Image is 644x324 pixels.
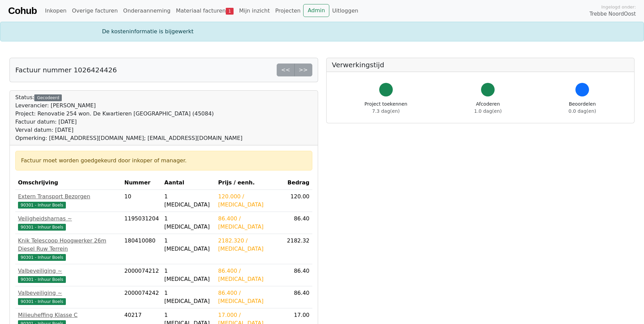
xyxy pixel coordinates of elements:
[18,289,119,305] a: Valbeveiliging ~90301 - Inhuur Boels
[569,108,596,114] span: 0.0 dag(en)
[34,94,62,101] div: Gecodeerd
[15,126,242,134] div: Verval datum: [DATE]
[365,101,407,115] div: Project toekennen
[122,286,162,308] td: 2000074242
[218,289,282,305] div: 86.400 / [MEDICAL_DATA]
[569,101,596,115] div: Beoordelen
[122,234,162,264] td: 180410080
[15,134,242,142] div: Opmerking: [EMAIL_ADDRESS][DOMAIN_NAME]; [EMAIL_ADDRESS][DOMAIN_NAME]
[122,176,162,190] th: Nummer
[18,254,66,261] span: 90301 - Inhuur Boels
[284,212,312,234] td: 86.40
[15,118,242,126] div: Factuur datum: [DATE]
[164,237,213,253] div: 1 [MEDICAL_DATA]
[164,267,213,283] div: 1 [MEDICAL_DATA]
[15,93,242,142] div: Status:
[284,264,312,286] td: 86.40
[18,311,119,319] div: Milieuheffing Klasse C
[226,8,234,15] span: 1
[15,102,242,110] div: Leverancier: [PERSON_NAME]
[18,193,119,201] div: Extern Transport Bezorgen
[15,66,117,74] h5: Factuur nummer 1026424426
[332,61,629,69] h5: Verwerkingstijd
[42,4,69,18] a: Inkopen
[218,237,282,253] div: 2182.320 / [MEDICAL_DATA]
[18,289,119,297] div: Valbeveiliging ~
[372,108,400,114] span: 7.3 dag(en)
[18,215,119,223] div: Veiligheidsharnas ~
[18,202,66,209] span: 90301 - Inhuur Boels
[218,215,282,231] div: 86.400 / [MEDICAL_DATA]
[590,10,636,18] span: Trebbe NoordOost
[18,193,119,209] a: Extern Transport Bezorgen90301 - Inhuur Boels
[236,4,273,18] a: Mijn inzicht
[18,276,66,283] span: 90301 - Inhuur Boels
[164,193,213,209] div: 1 [MEDICAL_DATA]
[284,234,312,264] td: 2182.32
[18,237,119,261] a: Knik Telescoop Hoogwerker 26m Diesel Ruw Terrein90301 - Inhuur Boels
[18,298,66,305] span: 90301 - Inhuur Boels
[122,264,162,286] td: 2000074212
[284,190,312,212] td: 120.00
[474,101,502,115] div: Afcoderen
[18,215,119,231] a: Veiligheidsharnas ~90301 - Inhuur Boels
[98,28,546,36] div: De kosteninformatie is bijgewerkt
[18,237,119,253] div: Knik Telescoop Hoogwerker 26m Diesel Ruw Terrein
[122,212,162,234] td: 1195031204
[164,215,213,231] div: 1 [MEDICAL_DATA]
[218,267,282,283] div: 86.400 / [MEDICAL_DATA]
[329,4,361,18] a: Uitloggen
[273,4,303,18] a: Projecten
[18,224,66,231] span: 90301 - Inhuur Boels
[218,193,282,209] div: 120.000 / [MEDICAL_DATA]
[18,267,119,275] div: Valbeveiliging ~
[173,4,236,18] a: Materiaal facturen1
[122,190,162,212] td: 10
[18,267,119,283] a: Valbeveiliging ~90301 - Inhuur Boels
[303,4,329,17] a: Admin
[8,3,37,19] a: Cohub
[15,110,242,118] div: Project: Renovatie 254 won. De Kwartieren [GEOGRAPHIC_DATA] (45084)
[474,108,502,114] span: 1.0 dag(en)
[15,176,122,190] th: Omschrijving
[164,289,213,305] div: 1 [MEDICAL_DATA]
[69,4,121,18] a: Overige facturen
[162,176,215,190] th: Aantal
[284,286,312,308] td: 86.40
[216,176,284,190] th: Prijs / eenh.
[601,4,636,10] span: Ingelogd onder:
[284,176,312,190] th: Bedrag
[21,157,307,165] div: Factuur moet worden goedgekeurd door inkoper of manager.
[121,4,173,18] a: Onderaanneming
